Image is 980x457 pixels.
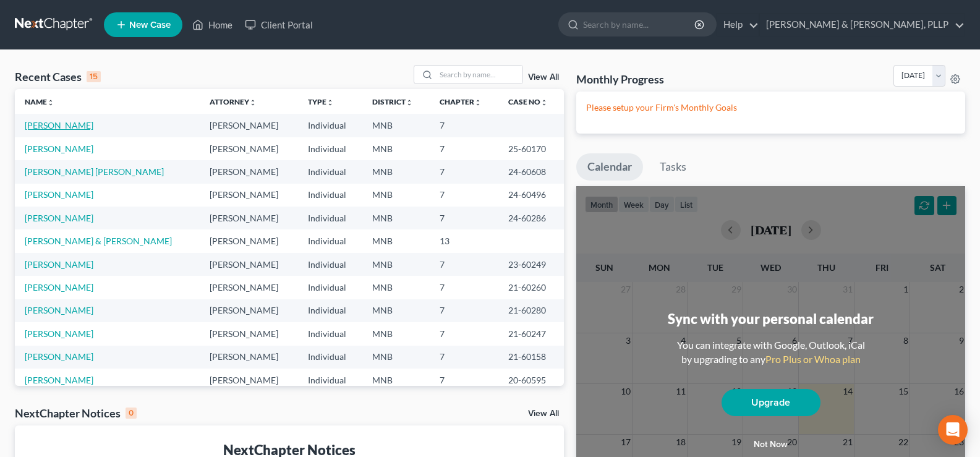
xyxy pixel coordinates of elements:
[298,160,362,183] td: Individual
[498,299,564,322] td: 21-60280
[649,153,697,181] a: Tasks
[47,99,54,106] i: unfold_more
[298,137,362,160] td: Individual
[406,99,413,106] i: unfold_more
[308,97,334,106] a: Typeunfold_more
[583,13,696,36] input: Search by name...
[498,184,564,207] td: 24-60496
[430,346,498,369] td: 7
[672,338,870,367] div: You can integrate with Google, Outlook, iCal by upgrading to any
[474,99,482,106] i: unfold_more
[87,71,101,82] div: 15
[508,97,548,106] a: Case Nounfold_more
[298,207,362,229] td: Individual
[362,184,430,207] td: MNB
[126,408,137,419] div: 0
[25,236,172,246] a: [PERSON_NAME] & [PERSON_NAME]
[765,353,861,365] a: Pro Plus or Whoa plan
[298,114,362,137] td: Individual
[298,253,362,276] td: Individual
[362,253,430,276] td: MNB
[430,253,498,276] td: 7
[440,97,482,106] a: Chapterunfold_more
[25,259,93,270] a: [PERSON_NAME]
[200,322,298,345] td: [PERSON_NAME]
[498,346,564,369] td: 21-60158
[938,415,968,445] div: Open Intercom Messenger
[200,160,298,183] td: [PERSON_NAME]
[576,72,664,87] h3: Monthly Progress
[25,351,93,362] a: [PERSON_NAME]
[298,229,362,252] td: Individual
[430,160,498,183] td: 7
[25,189,93,200] a: [PERSON_NAME]
[186,14,239,36] a: Home
[430,207,498,229] td: 7
[430,229,498,252] td: 13
[298,322,362,345] td: Individual
[528,409,559,418] a: View All
[200,276,298,299] td: [PERSON_NAME]
[717,14,759,36] a: Help
[326,99,334,106] i: unfold_more
[498,369,564,391] td: 20-60595
[362,299,430,322] td: MNB
[362,207,430,229] td: MNB
[362,137,430,160] td: MNB
[25,97,54,106] a: Nameunfold_more
[200,207,298,229] td: [PERSON_NAME]
[498,322,564,345] td: 21-60247
[362,160,430,183] td: MNB
[25,166,164,177] a: [PERSON_NAME] [PERSON_NAME]
[498,276,564,299] td: 21-60260
[200,299,298,322] td: [PERSON_NAME]
[200,114,298,137] td: [PERSON_NAME]
[362,114,430,137] td: MNB
[528,73,559,82] a: View All
[586,101,955,114] p: Please setup your Firm's Monthly Goals
[362,276,430,299] td: MNB
[430,184,498,207] td: 7
[298,276,362,299] td: Individual
[25,328,93,339] a: [PERSON_NAME]
[298,346,362,369] td: Individual
[430,322,498,345] td: 7
[249,99,257,106] i: unfold_more
[498,207,564,229] td: 24-60286
[25,305,93,315] a: [PERSON_NAME]
[25,375,93,385] a: [PERSON_NAME]
[430,299,498,322] td: 7
[15,406,137,421] div: NextChapter Notices
[668,309,874,328] div: Sync with your personal calendar
[498,137,564,160] td: 25-60170
[430,137,498,160] td: 7
[25,120,93,130] a: [PERSON_NAME]
[200,253,298,276] td: [PERSON_NAME]
[200,346,298,369] td: [PERSON_NAME]
[239,14,319,36] a: Client Portal
[362,229,430,252] td: MNB
[430,114,498,137] td: 7
[436,66,522,83] input: Search by name...
[200,229,298,252] td: [PERSON_NAME]
[200,369,298,391] td: [PERSON_NAME]
[200,184,298,207] td: [PERSON_NAME]
[298,369,362,391] td: Individual
[722,389,820,416] a: Upgrade
[25,143,93,154] a: [PERSON_NAME]
[25,213,93,223] a: [PERSON_NAME]
[498,160,564,183] td: 24-60608
[210,97,257,106] a: Attorneyunfold_more
[200,137,298,160] td: [PERSON_NAME]
[25,282,93,293] a: [PERSON_NAME]
[362,369,430,391] td: MNB
[362,322,430,345] td: MNB
[760,14,965,36] a: [PERSON_NAME] & [PERSON_NAME], PLLP
[298,299,362,322] td: Individual
[362,346,430,369] td: MNB
[372,97,413,106] a: Districtunfold_more
[722,432,820,457] button: Not now
[298,184,362,207] td: Individual
[430,369,498,391] td: 7
[430,276,498,299] td: 7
